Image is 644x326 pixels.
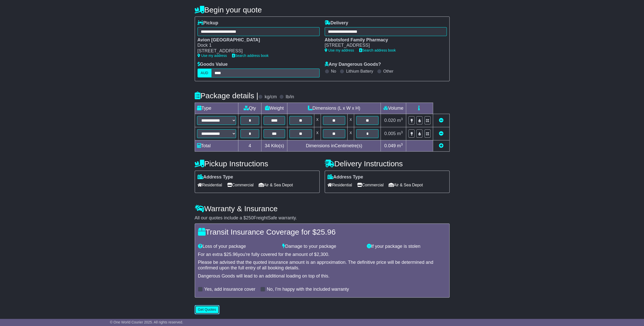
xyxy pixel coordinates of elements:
td: Kilo(s) [261,140,287,151]
label: No [331,69,336,74]
span: m [397,118,403,123]
label: AUD [197,69,212,77]
span: Residential [197,181,222,189]
label: kg/cm [265,94,277,100]
span: © One World Courier 2025. All rights reserved. [110,320,183,324]
div: [STREET_ADDRESS] [325,43,442,48]
h4: Warranty & Insurance [195,204,450,213]
label: Address Type [197,174,233,180]
a: Search address book [232,54,269,58]
a: Remove this item [439,118,443,123]
td: Dimensions in Centimetre(s) [287,140,381,151]
label: Lithium Battery [346,69,373,74]
h4: Delivery Instructions [325,159,450,168]
label: No, I'm happy with the included warranty [267,287,349,292]
div: If your package is stolen [364,244,449,249]
a: Remove this item [439,131,443,136]
div: Please be advised that the quoted insurance amount is an approximation. The definitive price will... [198,260,446,271]
span: 0.005 [384,131,396,136]
button: Get Quotes [195,305,220,314]
label: Delivery [325,20,348,26]
td: x [314,114,321,127]
span: Commercial [227,181,254,189]
span: 250 [246,215,254,220]
a: Use my address [325,48,354,52]
span: Residential [327,181,352,189]
label: Yes, add insurance cover [204,287,255,292]
label: Any Dangerous Goods? [325,62,381,67]
label: Pickup [197,20,218,26]
td: x [348,127,354,140]
span: m [397,131,403,136]
td: Type [195,103,238,114]
a: Search address book [359,48,396,52]
td: Qty [238,103,261,114]
span: 2,300 [317,252,328,257]
td: x [314,127,321,140]
label: Goods Value [197,62,228,67]
div: Dangerous Goods will lead to an additional loading on top of this. [198,273,446,279]
label: Address Type [327,174,363,180]
span: 0.049 [384,143,396,148]
a: Use my address [197,54,227,58]
td: Dimensions (L x W x H) [287,103,381,114]
sup: 3 [401,142,403,146]
sup: 3 [401,130,403,134]
td: x [348,114,354,127]
label: lb/in [286,94,294,100]
div: All our quotes include a $ FreightSafe warranty. [195,215,450,221]
span: 25.96 [317,228,336,236]
td: Weight [261,103,287,114]
h4: Package details | [195,91,258,100]
div: Damage to your package [280,244,364,249]
td: Total [195,140,238,151]
span: 0.020 [384,118,396,123]
div: [STREET_ADDRESS] [197,48,315,54]
div: Abbotsford Family Pharmacy [325,37,442,43]
span: Air & Sea Depot [389,181,423,189]
span: m [397,143,403,148]
h4: Transit Insurance Coverage for $ [198,228,446,236]
span: 34 [265,143,270,148]
h4: Pickup Instructions [195,159,320,168]
label: Other [383,69,393,74]
td: 4 [238,140,261,151]
div: Loss of your package [195,244,280,249]
div: Avion [GEOGRAPHIC_DATA] [197,37,315,43]
div: Dock 1 [197,43,315,48]
a: Add new item [439,143,443,148]
div: For an extra $ you're fully covered for the amount of $ . [198,252,446,257]
sup: 3 [401,117,403,121]
span: Commercial [357,181,384,189]
span: 25.96 [226,252,238,257]
td: Volume [381,103,406,114]
h4: Begin your quote [195,6,450,14]
span: Air & Sea Depot [259,181,293,189]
